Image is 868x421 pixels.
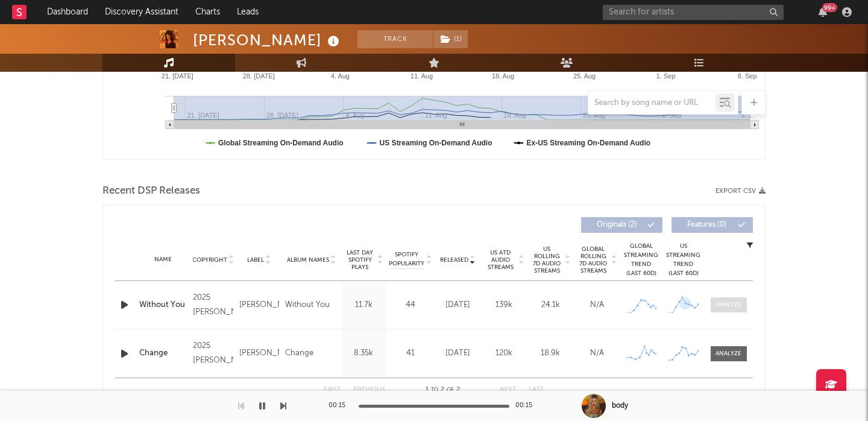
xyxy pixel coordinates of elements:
[822,3,837,12] div: 99 +
[247,256,264,264] span: Label
[530,347,571,359] div: 18.9k
[484,299,524,311] div: 139k
[738,72,757,80] text: 8. Sep
[344,249,376,271] span: Last Day Spotify Plays
[162,72,193,80] text: 21. [DATE]
[139,347,187,359] a: Change
[665,242,702,278] div: US Streaming Trend (Last 60D)
[433,30,468,48] span: ( 1 )
[218,139,344,147] text: Global Streaming On-Demand Audio
[603,5,784,20] input: Search for artists
[573,72,596,80] text: 25. Aug
[193,30,342,50] div: [PERSON_NAME]
[438,347,478,359] div: [DATE]
[357,30,433,48] button: Track
[529,387,544,393] button: Last
[102,184,200,198] span: Recent DSP Releases
[484,347,524,359] div: 120k
[285,346,313,361] div: Change
[389,250,424,268] span: Spotify Popularity
[139,255,187,264] div: Name
[530,299,571,311] div: 24.1k
[243,72,275,80] text: 28. [DATE]
[353,387,385,393] button: Previous
[515,399,539,413] div: 00:15
[329,399,353,413] div: 00:15
[139,299,187,311] a: Without You
[344,347,383,359] div: 8.35k
[324,387,341,393] button: First
[431,387,438,393] span: to
[409,383,476,397] div: 1 2 2
[447,387,454,393] span: of
[193,339,233,368] div: 2025 [PERSON_NAME]
[623,242,659,278] div: Global Streaming Trend (Last 60D)
[530,245,564,274] span: US Rolling 7D Audio Streams
[239,298,279,312] div: [PERSON_NAME]
[577,245,610,274] span: Global Rolling 7D Audio Streams
[527,139,651,147] text: Ex-US Streaming On-Demand Audio
[389,347,432,359] div: 41
[192,256,227,264] span: Copyright
[588,98,715,108] input: Search by song name or URL
[239,346,279,361] div: [PERSON_NAME]
[612,400,628,411] div: body
[577,299,617,311] div: N/A
[577,347,617,359] div: N/A
[285,298,330,312] div: Without You
[492,72,514,80] text: 18. Aug
[433,30,468,48] button: (1)
[389,299,432,311] div: 44
[331,72,350,80] text: 4. Aug
[410,72,433,80] text: 11. Aug
[741,112,755,119] text: 8. …
[819,7,827,17] button: 99+
[500,387,517,393] button: Next
[581,217,662,233] button: Originals(2)
[715,188,766,195] button: Export CSV
[679,221,735,229] span: Features ( 0 )
[380,139,492,147] text: US Streaming On-Demand Audio
[656,72,676,80] text: 1. Sep
[287,256,329,264] span: Album Names
[671,217,753,233] button: Features(0)
[438,299,478,311] div: [DATE]
[484,249,517,271] span: US ATD Audio Streams
[589,221,644,229] span: Originals ( 2 )
[193,291,233,320] div: 2025 [PERSON_NAME]
[344,299,383,311] div: 11.7k
[440,256,468,264] span: Released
